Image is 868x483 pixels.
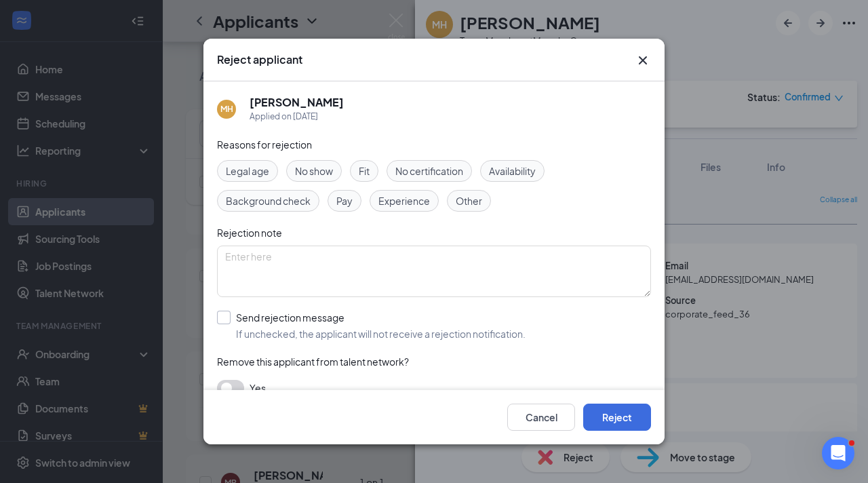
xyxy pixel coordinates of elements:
svg: Cross [635,52,651,69]
span: Background check [226,193,311,208]
iframe: Intercom live chat [822,437,854,469]
span: Fit [359,163,370,178]
span: Availability [489,163,536,178]
span: No show [295,163,333,178]
span: Experience [378,193,430,208]
span: Rejection note [217,227,282,239]
span: Legal age [226,163,269,178]
button: Cancel [507,404,575,431]
span: Yes [250,380,266,396]
span: Reasons for rejection [217,138,312,151]
div: Applied on [DATE] [250,110,344,123]
button: Close [635,52,651,69]
span: Other [456,193,482,208]
h3: Reject applicant [217,52,302,67]
div: MH [220,103,233,115]
span: Pay [336,193,353,208]
span: Remove this applicant from talent network? [217,355,409,368]
span: No certification [395,163,463,178]
h5: [PERSON_NAME] [250,95,344,110]
button: Reject [583,404,651,431]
